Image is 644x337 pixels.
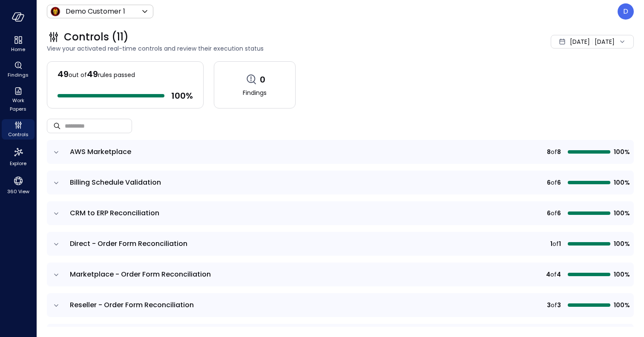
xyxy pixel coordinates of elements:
span: Findings [243,88,267,97]
span: 4 [546,270,550,279]
span: Explore [10,159,26,168]
div: Explore [2,145,34,168]
span: Findings [8,71,29,79]
span: 1 [550,239,552,248]
span: of [551,300,557,310]
span: 100% [614,147,629,157]
span: Direct - Order Form Reconciliation [70,239,187,248]
span: 6 [547,178,551,187]
span: 100% [614,300,629,310]
span: of [550,270,557,279]
span: 100% [614,178,629,187]
span: of [552,239,559,248]
span: of [551,178,557,187]
span: 8 [547,147,551,157]
span: 4 [557,270,561,279]
span: Reseller - Order Form Reconciliation [70,300,194,310]
span: Billing Schedule Validation [70,177,161,187]
span: 100% [614,239,629,248]
span: rules passed [98,71,135,79]
span: CRM to ERP Reconciliation [70,208,159,218]
div: Findings [2,60,34,80]
div: Dudu [618,3,634,20]
button: expand row [52,148,60,157]
span: of [551,208,557,218]
span: View your activated real-time controls and review their execution status [47,44,425,53]
span: 0 [260,74,265,85]
button: expand row [52,271,60,279]
span: out of [69,71,87,79]
div: Work Papers [2,85,34,114]
span: 49 [57,68,69,80]
p: Demo Customer 1 [66,6,125,17]
span: 100% [614,208,629,218]
img: Icon [50,6,60,17]
span: 6 [547,208,551,218]
span: AWS Marketplace [70,147,131,157]
button: expand row [52,240,60,248]
button: expand row [52,209,60,218]
span: 360 View [7,187,29,196]
span: 6 [557,208,561,218]
button: expand row [52,179,60,187]
span: [DATE] [570,37,590,46]
span: Controls (11) [64,30,129,44]
button: expand row [52,301,60,310]
span: 6 [557,178,561,187]
div: 360 View [2,174,34,197]
span: 8 [557,147,561,157]
div: Controls [2,119,34,140]
span: Marketplace - Order Form Reconciliation [70,269,211,279]
p: D [623,6,628,17]
span: Home [11,45,25,54]
span: Work Papers [5,96,31,113]
span: 100% [614,270,629,279]
span: 3 [547,300,551,310]
a: 0Findings [214,61,296,109]
span: Controls [8,130,29,139]
span: 100 % [171,90,193,101]
div: Home [2,34,34,54]
span: of [551,147,557,157]
span: 3 [557,300,561,310]
span: 1 [559,239,561,248]
span: 49 [87,68,98,80]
